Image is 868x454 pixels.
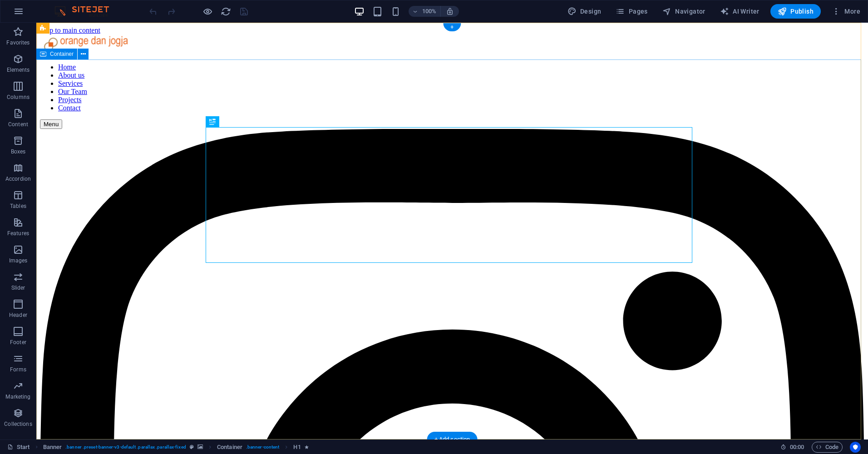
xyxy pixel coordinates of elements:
span: Code [816,442,838,453]
a: Click to cancel selection. Double-click to open Pages [7,442,30,453]
span: Navigator [662,7,705,16]
p: Header [9,311,27,319]
button: Navigator [659,4,709,19]
nav: breadcrumb [43,442,309,453]
span: . banner .preset-banner-v3-default .parallax .parallax-fixed [65,442,186,453]
button: reload [220,6,231,17]
span: Click to select. Double-click to edit [217,442,242,453]
p: Elements [7,66,30,74]
i: Element contains an animation [305,444,309,449]
div: + [443,23,461,31]
i: Reload page [221,6,231,17]
span: Publish [778,7,814,16]
p: Images [9,257,28,264]
p: Content [8,121,28,128]
p: Features [7,230,29,237]
p: Tables [10,202,26,210]
span: Container [50,51,74,57]
button: Design [564,4,605,19]
div: Design (Ctrl+Alt+Y) [564,4,605,19]
span: Click to select. Double-click to edit [43,442,62,453]
a: Skip to main content [4,4,64,11]
p: Marketing [5,393,30,400]
div: + Add section [427,432,478,447]
p: Forms [10,366,26,373]
h6: 100% [422,6,437,17]
button: Click here to leave preview mode and continue editing [202,6,213,17]
button: More [828,4,864,19]
p: Favorites [6,39,30,46]
p: Accordion [5,175,31,183]
p: Footer [10,339,26,346]
p: Boxes [11,148,26,155]
span: 00 00 [790,442,804,453]
span: : [796,444,798,450]
h6: Session time [780,442,804,453]
span: . banner-content [246,442,279,453]
p: Columns [7,94,30,101]
span: Click to select. Double-click to edit [293,442,301,453]
i: This element is a customizable preset [190,444,194,449]
span: AI Writer [720,7,759,16]
i: This element contains a background [197,444,203,449]
button: Code [812,442,843,453]
button: Usercentrics [850,442,861,453]
p: Collections [4,420,32,428]
button: 100% [409,6,441,17]
span: Design [567,7,602,16]
button: Publish [770,4,821,19]
i: On resize automatically adjust zoom level to fit chosen device. [446,7,454,15]
button: Pages [612,4,651,19]
p: Slider [11,284,25,291]
img: Editor Logo [52,6,120,17]
span: Pages [616,7,647,16]
span: More [832,7,860,16]
button: AI Writer [716,4,763,19]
